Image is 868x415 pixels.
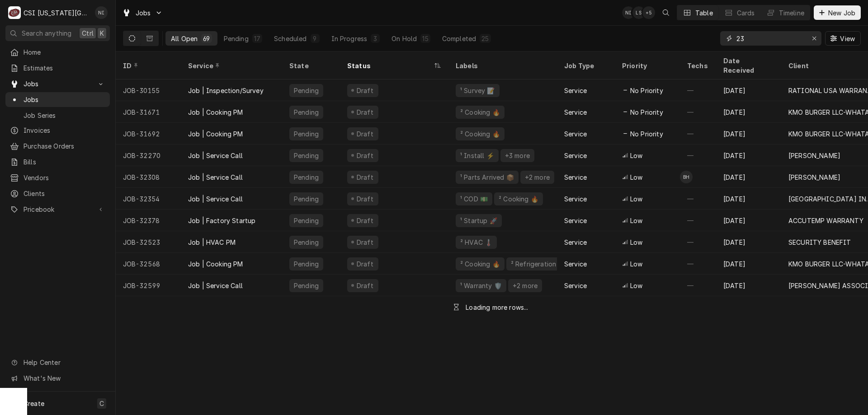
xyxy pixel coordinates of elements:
div: CSI [US_STATE][GEOGRAPHIC_DATA] [24,8,90,18]
div: JOB-32523 [116,231,181,253]
span: K [100,28,104,38]
div: LS [632,6,645,19]
div: Pending [293,86,320,95]
div: On Hold [392,34,417,43]
a: Go to Jobs [5,76,110,91]
div: [DATE] [716,145,781,166]
button: Open search [659,5,673,20]
div: [PERSON_NAME] [788,173,840,182]
div: ¹ Parts Arrived 📦 [459,173,515,182]
input: Keyword search [736,31,804,46]
div: [DATE] [716,166,781,188]
span: Low [630,151,642,160]
a: Bills [5,154,110,169]
div: Service [564,281,587,290]
div: ACCUTEMP WARRANTY [788,216,863,225]
a: Estimates [5,61,110,75]
div: ² Cooking 🔥 [459,129,501,139]
a: Go to Help Center [5,355,110,370]
button: New Job [814,5,861,20]
div: ¹ COD 💵 [459,194,489,204]
div: ¹ Warranty 🛡️ [459,281,503,290]
div: [DATE] [716,123,781,145]
div: Scheduled [274,34,307,43]
div: +3 more [504,151,531,160]
div: [DATE] [716,101,781,123]
a: Job Series [5,108,110,123]
span: Search anything [22,28,71,38]
a: Go to Jobs [118,5,166,20]
div: Job | Service Call [188,151,243,160]
div: JOB-31692 [116,123,181,145]
div: Pending [293,238,320,247]
div: JOB-32354 [116,188,181,210]
div: Job | Inspection/Survey [188,86,264,95]
span: New Job [826,8,857,18]
div: Job | Cooking PM [188,129,243,139]
div: +2 more [524,173,551,182]
div: NI [622,6,635,19]
div: Draft [355,129,375,139]
span: No Priority [630,107,663,117]
div: JOB-32568 [116,253,181,275]
div: JOB-31671 [116,101,181,123]
div: 25 [481,34,489,43]
div: Job | HVAC PM [188,238,236,247]
div: 17 [254,34,260,43]
div: Draft [355,107,375,117]
div: Pending [293,151,320,160]
div: Pending [224,34,249,43]
span: Vendors [24,173,105,182]
span: Create [24,400,44,407]
span: Low [630,238,642,247]
span: Help Center [24,358,104,367]
span: No Priority [630,86,663,95]
div: Techs [687,61,709,70]
div: State [289,61,333,70]
div: NI [95,6,108,19]
span: Low [630,259,642,269]
div: Loading more rows... [466,303,528,312]
span: Jobs [24,95,105,104]
a: Vendors [5,170,110,185]
div: Service [564,194,587,204]
div: Date Received [723,56,772,75]
div: — [680,210,716,231]
div: Draft [355,259,375,269]
div: Job | Service Call [188,173,243,182]
div: 3 [373,34,378,43]
div: ² Cooking 🔥 [459,107,501,117]
div: 69 [203,34,210,43]
a: Invoices [5,123,110,138]
span: Ctrl [82,28,94,38]
div: Lindy Springer's Avatar [632,6,645,19]
div: Table [695,8,713,18]
div: Pending [293,259,320,269]
div: ² HVAC 🌡️ [459,238,493,247]
div: Job Type [564,61,608,70]
div: Status [347,61,432,70]
span: No Priority [630,129,663,139]
div: — [680,231,716,253]
div: Draft [355,86,375,95]
div: — [680,145,716,166]
div: ¹ Install ⚡️ [459,151,495,160]
div: Service [564,86,587,95]
div: Service [564,173,587,182]
div: Pending [293,216,320,225]
div: JOB-32599 [116,275,181,296]
div: [PERSON_NAME] [788,151,840,160]
div: In Progress [331,34,368,43]
div: Draft [355,173,375,182]
div: Pending [293,281,320,290]
div: Completed [442,34,476,43]
div: Timeline [779,8,804,18]
div: BH [680,171,693,183]
a: Home [5,45,110,60]
div: Job | Service Call [188,194,243,204]
span: Pricebook [24,205,92,214]
div: [DATE] [716,253,781,275]
div: Pending [293,173,320,182]
div: Service [564,129,587,139]
div: Job | Service Call [188,281,243,290]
